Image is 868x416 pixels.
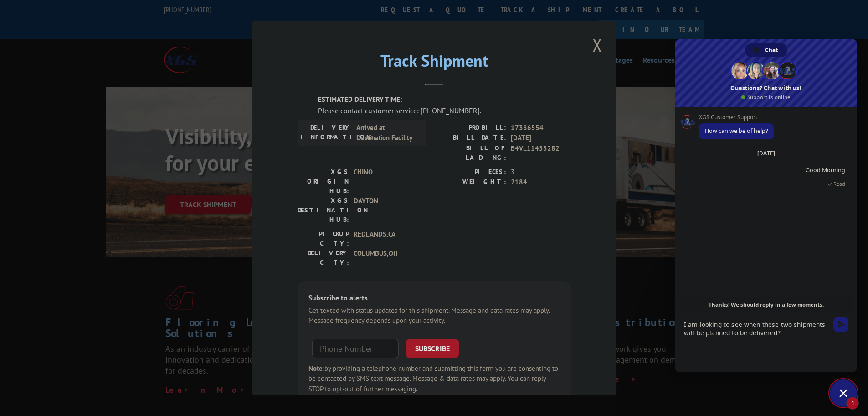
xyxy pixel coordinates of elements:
strong: Note: [308,363,324,372]
span: [DATE] [511,133,571,143]
span: How can we be of help? [705,127,768,135]
label: BILL OF LADING: [434,143,506,162]
span: 2184 [511,177,571,188]
h2: Track Shipment [298,54,571,72]
span: Thanks! We should reply in a few moments. [709,297,824,313]
div: by providing a telephone number and submitting this form you are consenting to be contacted by SM... [308,363,560,394]
label: PIECES: [434,167,506,177]
span: REDLANDS , CA [354,229,415,248]
label: DELIVERY INFORMATION: [300,122,352,143]
span: Send [833,317,848,332]
span: COLUMBUS , OH [354,248,415,267]
label: ESTIMATED DELIVERY TIME: [318,95,571,105]
span: 3 [511,167,571,177]
label: WEIGHT: [434,177,506,188]
button: SUBSCRIBE [406,338,459,358]
span: Audio message [708,358,715,366]
button: Close modal [590,32,605,58]
span: 1 [846,397,859,410]
label: XGS ORIGIN HUB: [298,167,349,195]
span: CHINO [354,167,415,195]
span: Arrived at Destination Facility [356,122,418,143]
span: 17386554 [511,122,571,133]
div: [DATE] [757,151,775,156]
span: Chat [765,43,778,57]
span: DAYTON [354,195,415,224]
input: Phone Number [312,338,399,358]
span: XGS Customer Support [699,114,774,121]
span: Good Morning [806,166,845,174]
a: Close chat [830,379,857,407]
span: Send a file [696,358,703,366]
label: XGS DESTINATION HUB: [298,195,349,224]
label: PICKUP CITY: [298,229,349,248]
span: B4VL11455282 [511,143,571,162]
label: DELIVERY CITY: [298,248,349,267]
span: Read [833,181,845,187]
label: BILL DATE: [434,133,506,143]
textarea: Compose your message... [684,313,830,352]
label: PROBILL: [434,122,506,133]
div: Subscribe to alerts [308,292,560,305]
a: Chat [745,43,787,57]
div: Please contact customer service: [PHONE_NUMBER]. [318,105,571,116]
div: Get texted with status updates for this shipment. Message and data rates may apply. Message frequ... [308,305,560,326]
span: Insert an emoji [684,358,691,366]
